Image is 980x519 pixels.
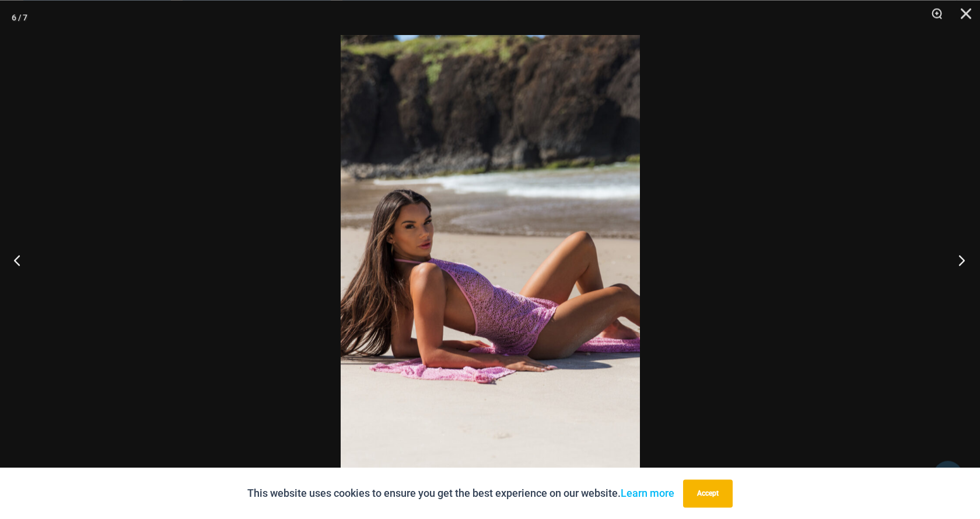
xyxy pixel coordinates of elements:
div: 6 / 7 [12,9,27,26]
p: This website uses cookies to ensure you get the best experience on our website. [247,485,674,502]
button: Accept [683,479,733,507]
button: Next [936,231,980,289]
a: Learn more [621,487,674,499]
img: Rebel Heart Soft Pink 5818 Dress 09 [341,35,640,484]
